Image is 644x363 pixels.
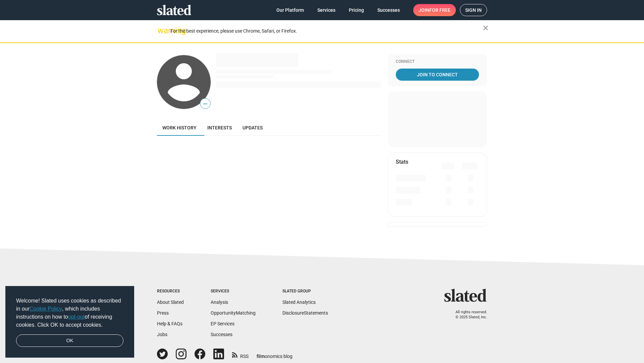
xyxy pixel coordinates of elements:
[282,289,328,294] div: Slated Group
[16,334,123,347] a: dismiss cookie message
[157,321,182,326] a: Help & FAQs
[158,27,166,35] mat-icon: warning
[482,24,490,32] mat-icon: close
[282,299,316,305] a: Slated Analytics
[349,4,364,16] span: Pricing
[157,299,184,305] a: About Slated
[257,348,292,360] a: filmonomics blog
[211,310,256,316] a: OpportunityMatching
[30,306,62,312] a: Cookie Policy
[157,332,167,337] a: Jobs
[211,332,232,337] a: Successes
[202,120,237,136] a: Interests
[211,289,256,294] div: Services
[211,299,228,305] a: Analysis
[211,321,234,326] a: EP Services
[157,120,202,136] a: Work history
[312,4,341,16] a: Services
[243,125,263,130] span: Updates
[207,125,232,130] span: Interests
[372,4,405,16] a: Successes
[448,310,487,320] p: All rights reserved. © 2025 Slated, Inc.
[257,354,265,359] span: film
[396,59,479,65] div: Connect
[276,4,304,16] span: Our Platform
[413,4,456,16] a: Joinfor free
[157,310,169,316] a: Press
[396,158,408,165] mat-card-title: Stats
[170,27,483,36] div: For the best experience, please use Chrome, Safari, or Firefox.
[465,4,482,16] span: Sign in
[162,125,197,130] span: Work history
[282,310,328,316] a: DisclosureStatements
[396,69,479,81] a: Join To Connect
[317,4,335,16] span: Services
[343,4,369,16] a: Pricing
[397,69,478,81] span: Join To Connect
[232,349,249,360] a: RSS
[377,4,400,16] span: Successes
[460,4,487,16] a: Sign in
[68,314,85,320] a: opt-out
[419,4,450,16] span: Join
[16,297,123,329] span: Welcome! Slated uses cookies as described in our , which includes instructions on how to of recei...
[237,120,268,136] a: Updates
[429,4,450,16] span: for free
[200,99,210,108] span: —
[157,289,184,294] div: Resources
[5,286,134,358] div: cookieconsent
[271,4,309,16] a: Our Platform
